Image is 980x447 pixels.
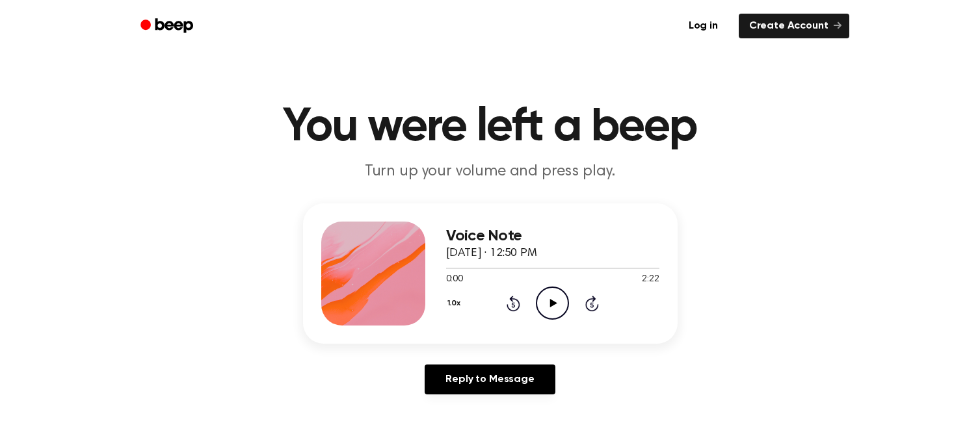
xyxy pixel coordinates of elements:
a: Reply to Message [425,364,555,394]
h3: Voice Note [446,227,659,245]
span: [DATE] · 12:50 PM [446,248,537,259]
p: Turn up your volume and press play. [241,161,740,183]
span: 0:00 [446,273,463,287]
h1: You were left a beep [157,104,823,151]
button: 1.0x [446,292,466,314]
a: Log in [676,11,731,41]
a: Beep [131,14,205,39]
span: 2:22 [642,273,659,287]
a: Create Account [739,14,849,38]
